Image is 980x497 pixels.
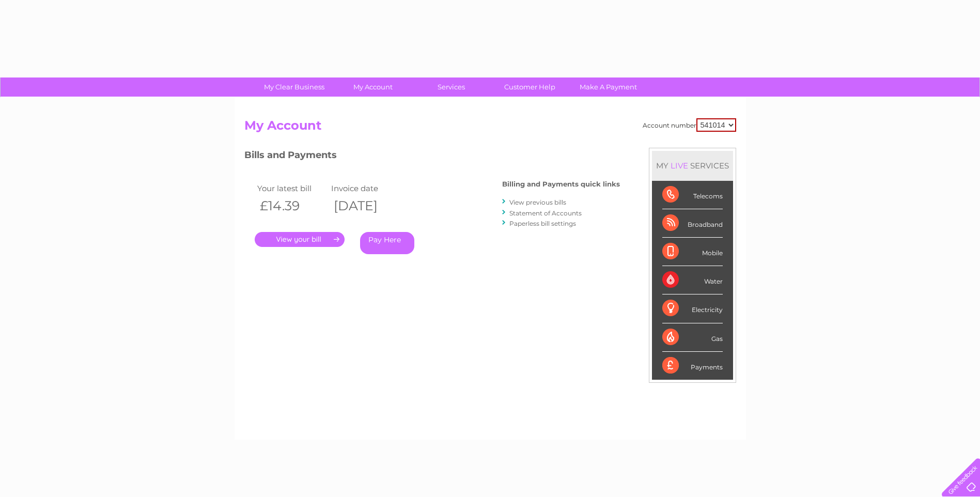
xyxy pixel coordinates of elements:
div: MY SERVICES [652,151,733,180]
th: £14.39 [255,195,329,216]
div: Water [662,266,723,294]
div: Broadband [662,209,723,238]
a: Services [409,77,494,97]
a: Statement of Accounts [509,209,582,217]
a: Customer Help [487,77,572,97]
a: . [255,232,345,247]
a: Pay Here [360,232,414,254]
a: My Account [330,77,415,97]
div: Account number [643,118,736,132]
a: View previous bills [509,198,566,206]
div: LIVE [668,161,690,170]
div: Telecoms [662,181,723,209]
div: Electricity [662,294,723,323]
td: Invoice date [329,181,403,195]
a: Make A Payment [566,77,651,97]
a: Paperless bill settings [509,220,576,227]
div: Gas [662,323,723,352]
h4: Billing and Payments quick links [502,180,620,188]
th: [DATE] [329,195,403,216]
td: Your latest bill [255,181,329,195]
div: Payments [662,352,723,380]
h3: Bills and Payments [244,148,620,166]
div: Mobile [662,238,723,266]
a: My Clear Business [252,77,337,97]
h2: My Account [244,118,736,138]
